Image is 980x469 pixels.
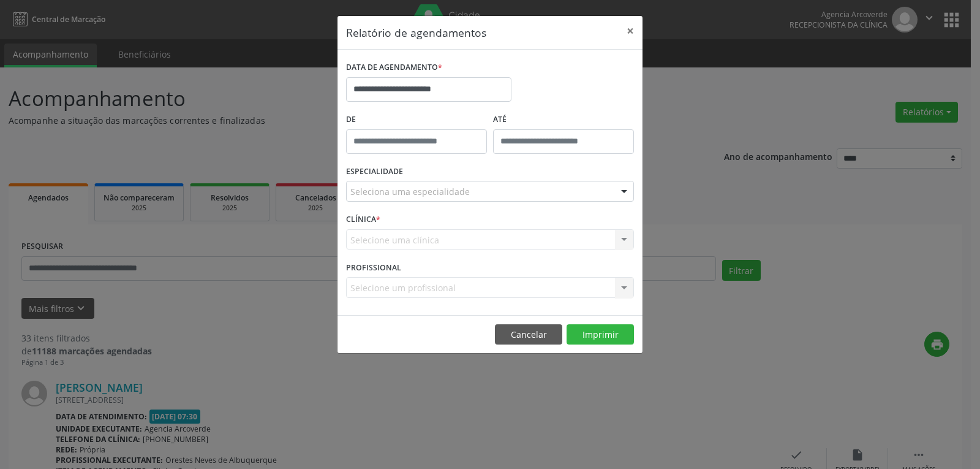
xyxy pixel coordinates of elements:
label: DATA DE AGENDAMENTO [346,58,442,77]
label: PROFISSIONAL [346,258,401,277]
button: Cancelar [495,324,562,345]
label: ESPECIALIDADE [346,162,403,181]
label: CLÍNICA [346,210,380,229]
label: ATÉ [493,110,634,129]
span: Seleciona uma especialidade [350,185,470,198]
button: Imprimir [567,324,634,345]
label: De [346,110,487,129]
h5: Relatório de agendamentos [346,25,486,40]
button: Close [618,16,643,46]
